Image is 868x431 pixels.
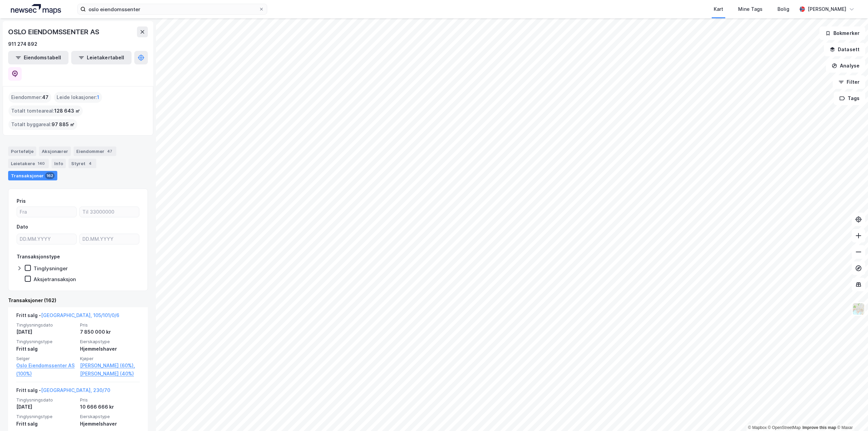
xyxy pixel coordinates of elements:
[16,322,76,328] span: Tinglysningsdato
[80,370,140,378] a: [PERSON_NAME] (40%)
[852,302,865,315] img: Z
[16,403,76,411] div: [DATE]
[80,414,140,419] span: Eierskapstype
[80,234,139,244] input: DD.MM.YYYY
[34,276,76,282] div: Aksjetransaksjon
[80,420,140,428] div: Hjemmelshaver
[833,75,865,89] button: Filter
[820,26,865,40] button: Bokmerker
[41,312,119,318] a: [GEOGRAPHIC_DATA], 105/101/0/6
[106,148,114,155] div: 47
[17,223,28,231] div: Dato
[54,92,102,103] div: Leide lokasjoner :
[16,386,110,397] div: Fritt salg -
[16,420,76,428] div: Fritt salg
[45,172,55,179] div: 162
[8,40,37,48] div: 911 274 892
[17,197,26,205] div: Pris
[17,253,60,261] div: Transaksjonstype
[16,361,76,378] a: Oslo Eiendomssenter AS (100%)
[36,160,46,167] div: 140
[8,105,83,116] div: Totalt tomteareal :
[16,339,76,345] span: Tinglysningstype
[16,397,76,403] span: Tinglysningsdato
[34,265,68,272] div: Tinglysninger
[16,414,76,419] span: Tinglysningstype
[80,397,140,403] span: Pris
[803,425,836,430] a: Improve this map
[738,5,763,13] div: Mine Tags
[68,159,96,168] div: Styret
[16,311,119,322] div: Fritt salg -
[17,234,76,244] input: DD.MM.YYYY
[777,5,789,13] div: Bolig
[41,387,110,393] a: [GEOGRAPHIC_DATA], 230/70
[87,160,94,167] div: 4
[54,107,80,115] span: 128 643 ㎡
[16,345,76,353] div: Fritt salg
[16,328,76,336] div: [DATE]
[74,146,116,156] div: Eiendommer
[42,93,48,101] span: 47
[80,322,140,328] span: Pris
[80,356,140,361] span: Kjøper
[768,425,801,430] a: OpenStreetMap
[8,92,51,103] div: Eiendommer :
[17,207,76,217] input: Fra
[8,296,148,305] div: Transaksjoner (162)
[8,26,101,37] div: OSLO EIENDOMSSENTER AS
[834,92,865,105] button: Tags
[748,425,767,430] a: Mapbox
[80,403,140,411] div: 10 666 666 kr
[8,171,57,180] div: Transaksjoner
[8,159,49,168] div: Leietakere
[11,4,61,14] img: logo.a4113a55bc3d86da70a041830d287a7e.svg
[16,356,76,361] span: Selger
[8,119,77,130] div: Totalt byggareal :
[80,345,140,353] div: Hjemmelshaver
[8,146,36,156] div: Portefølje
[80,328,140,336] div: 7 850 000 kr
[86,4,259,14] input: Søk på adresse, matrikkel, gårdeiere, leietakere eller personer
[826,59,865,73] button: Analyse
[714,5,723,13] div: Kart
[8,51,68,64] button: Eiendomstabell
[80,361,140,370] a: [PERSON_NAME] (60%),
[808,5,846,13] div: [PERSON_NAME]
[52,159,66,168] div: Info
[80,339,140,345] span: Eierskapstype
[97,93,99,101] span: 1
[824,43,865,56] button: Datasett
[71,51,132,64] button: Leietakertabell
[834,398,868,431] iframe: Chat Widget
[80,207,139,217] input: Til 33000000
[52,120,75,129] span: 97 885 ㎡
[39,146,71,156] div: Aksjonærer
